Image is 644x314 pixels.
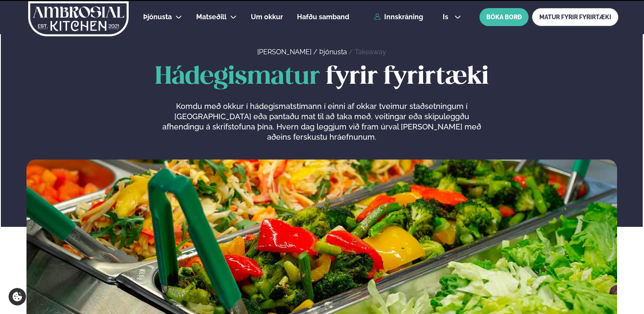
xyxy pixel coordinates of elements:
span: Hafðu samband [297,13,349,21]
span: Um okkur [251,13,283,21]
a: Matseðill [196,12,226,22]
span: Matseðill [196,13,226,21]
a: Þjónusta [319,48,347,56]
h1: fyrir fyrirtæki [26,64,617,91]
img: logo [27,1,129,36]
a: Þjónusta [143,12,172,22]
span: is [443,14,451,21]
a: [PERSON_NAME] [257,48,312,56]
span: Þjónusta [143,13,172,21]
span: Hádegismatur [155,65,320,89]
span: / [313,48,319,56]
button: BÓKA BORÐ [479,8,529,26]
button: is [436,14,468,21]
p: Komdu með okkur í hádegismatstímann í einni af okkar tveimur staðsetningum í [GEOGRAPHIC_DATA] eð... [160,101,483,142]
a: Cookie settings [9,288,26,305]
span: / [349,48,355,56]
a: Takeaway [355,48,386,56]
a: Hafðu samband [297,12,349,22]
a: Um okkur [251,12,283,22]
a: MATUR FYRIR FYRIRTÆKI [532,8,618,26]
a: Innskráning [374,13,423,21]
